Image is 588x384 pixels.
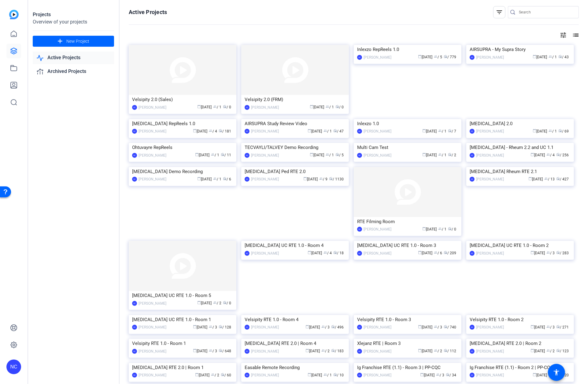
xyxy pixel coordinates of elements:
div: NC [357,373,362,378]
div: [MEDICAL_DATA] - Rheum 2.2 and UC 1.1 [470,143,571,152]
span: calendar_today [193,129,197,132]
span: / 20 [559,373,569,377]
span: group [434,251,438,254]
span: calendar_today [304,177,307,180]
span: group [322,349,325,352]
div: NC [470,129,475,134]
div: NC [132,153,137,158]
span: group [549,55,553,58]
span: radio [336,105,339,108]
span: / 0 [336,105,344,109]
span: calendar_today [533,55,537,58]
div: Velsipity 2.0 (Sales) [132,95,233,104]
div: [PERSON_NAME] [476,250,504,256]
div: [PERSON_NAME] [364,372,391,378]
span: group [434,349,438,352]
span: calendar_today [418,325,422,328]
div: [MEDICAL_DATA] UC RTE 1.0 - Room 2 [470,241,571,250]
div: [PERSON_NAME] [364,128,391,134]
a: Archived Projects [33,65,114,78]
span: / 9 [320,177,328,181]
span: calendar_today [423,129,426,132]
div: NC [245,373,250,378]
div: [PERSON_NAME] [364,226,391,232]
span: calendar_today [529,177,532,180]
span: / 283 [557,251,569,255]
span: / 3 [436,373,445,377]
span: / 1 [326,105,334,109]
span: [DATE] [198,177,212,181]
div: [PERSON_NAME] [139,300,166,306]
span: radio [334,251,337,254]
div: Velsipity RTE 1.0 - Room 1 [132,339,233,348]
span: group [326,105,330,108]
span: [DATE] [308,251,322,255]
span: / 3 [547,251,555,255]
div: Inlexzo RepReels 1.0 [357,45,458,54]
span: New Project [66,38,89,45]
div: NC [132,129,137,134]
div: NC [470,325,475,330]
div: Overview of your projects [33,18,114,26]
div: [MEDICAL_DATA] Rheum RTE 2.1 [470,167,571,176]
span: [DATE] [423,227,437,231]
span: / 740 [444,325,457,329]
span: [DATE] [195,153,210,157]
span: [DATE] [308,373,322,377]
h1: Active Projects [129,9,167,16]
span: / 256 [557,153,569,157]
div: NC [245,251,250,256]
span: / 496 [331,325,344,329]
span: radio [557,153,560,156]
span: group [547,153,550,156]
div: [MEDICAL_DATA] UC RTE 1.0 - Room 5 [132,291,233,300]
span: / 18 [334,251,344,255]
span: group [322,325,325,328]
span: radio [331,325,335,328]
div: NC [132,301,137,306]
div: [PERSON_NAME] [476,372,504,378]
div: Xlejanz RTE | Room 3 [357,339,458,348]
span: calendar_today [420,373,424,376]
span: [DATE] [193,129,208,133]
span: group [211,373,215,376]
div: NC [132,325,137,330]
span: radio [223,105,227,108]
span: [DATE] [306,325,320,329]
span: group [547,325,550,328]
span: / 2 [434,349,442,353]
span: / 3 [209,349,217,353]
span: calendar_today [423,153,426,156]
div: [MEDICAL_DATA] RTE 2.0 | Room 2 [470,339,571,348]
div: [PERSON_NAME] [364,324,391,330]
div: TECVAYLI/TALVEY Demo Recording [245,143,346,152]
div: Ig Franchise RTE (1.1) - Room 2 | PP-CQC [470,363,571,372]
span: [DATE] [193,349,208,353]
span: radio [444,325,448,328]
span: [DATE] [533,129,547,133]
span: [DATE] [531,349,545,353]
div: NC [357,55,362,60]
div: [PERSON_NAME] [364,152,391,158]
span: radio [221,153,225,156]
span: group [324,373,327,376]
span: radio [336,153,339,156]
span: / 10 [334,373,344,377]
a: Active Projects [33,52,114,64]
div: NC [6,360,21,374]
span: radio [557,325,560,328]
span: [DATE] [423,153,437,157]
mat-icon: accessibility [553,369,560,376]
span: group [324,129,327,132]
span: [DATE] [531,153,545,157]
span: radio [559,129,562,132]
div: [MEDICAL_DATA] RTE 2.0 | Room 1 [132,363,233,372]
span: calendar_today [533,129,537,132]
div: [PERSON_NAME] [139,348,166,354]
span: [DATE] [418,55,433,59]
div: NC [132,105,137,110]
span: / 209 [444,251,457,255]
span: / 60 [221,373,231,377]
div: Easable Remote Recording [245,363,346,372]
span: / 271 [557,325,569,329]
